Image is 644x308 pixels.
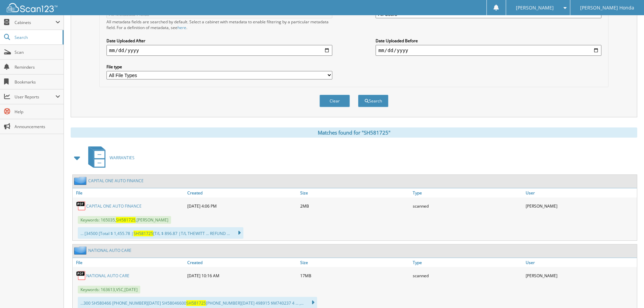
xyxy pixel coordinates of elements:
[73,258,186,267] a: File
[186,199,299,213] div: [DATE] 4:06 PM
[299,269,411,282] div: 17MB
[74,246,88,255] img: folder2.png
[78,216,171,224] span: Keywords: 165035, ,[PERSON_NAME]
[299,258,411,267] a: Size
[7,3,57,12] img: scan123-logo-white.svg
[376,45,601,56] input: end
[88,247,132,253] a: NATIONAL AUTO CARE
[376,38,601,44] label: Date Uploaded Before
[610,276,644,308] iframe: Chat Widget
[524,269,637,282] div: [PERSON_NAME]
[299,188,411,197] a: Size
[299,199,411,213] div: 2MB
[71,127,637,138] div: Matches found for "SH581725"
[15,34,59,40] span: Search
[86,203,142,209] a: CAPITAL ONE AUTO FINANCE
[319,95,350,107] button: Clear
[524,199,637,213] div: [PERSON_NAME]
[78,227,243,239] div: ... [34500 [Total $ 1,455.78 | [T/L $ 896.87 |T/L THEWITT ... REFUND ...
[186,269,299,282] div: [DATE] 10:16 AM
[15,109,60,115] span: Help
[15,94,55,100] span: User Reports
[524,258,637,267] a: User
[134,231,153,236] span: SH581725
[86,273,129,279] a: NATIONAL AUTO CARE
[110,155,135,161] span: WARRANTIES
[411,199,524,213] div: scanned
[88,178,144,184] a: CAPITAL ONE AUTO FINANCE
[358,95,388,107] button: Search
[516,6,554,10] span: [PERSON_NAME]
[15,79,60,85] span: Bookmarks
[74,176,88,185] img: folder2.png
[78,286,140,293] span: Keywords: 163613,VSC,[DATE]
[411,188,524,197] a: Type
[411,258,524,267] a: Type
[15,64,60,70] span: Reminders
[106,45,332,56] input: start
[116,217,136,223] span: SH581725
[106,64,332,70] label: File type
[186,300,206,306] span: SH581725
[15,20,55,25] span: Cabinets
[84,144,135,171] a: WARRANTIES
[186,258,299,267] a: Created
[73,188,186,197] a: File
[76,201,86,211] img: PDF.png
[106,19,332,30] div: All metadata fields are searched by default. Select a cabinet with metadata to enable filtering b...
[15,124,60,129] span: Announcements
[106,38,332,44] label: Date Uploaded After
[411,269,524,282] div: scanned
[186,188,299,197] a: Created
[15,49,60,55] span: Scan
[177,25,186,30] a: here
[524,188,637,197] a: User
[76,270,86,281] img: PDF.png
[580,6,634,10] span: [PERSON_NAME] Honda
